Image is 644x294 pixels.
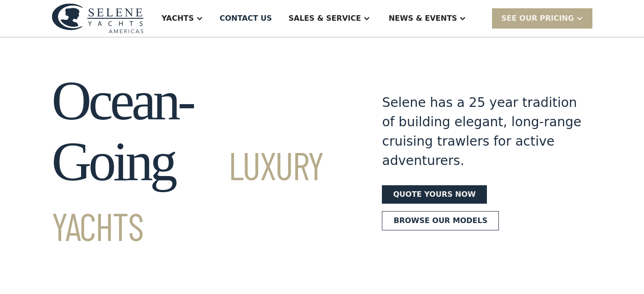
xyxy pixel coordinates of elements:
h1: Ocean-Going [52,71,349,253]
div: Contact US [220,13,272,24]
a: Quote yours now [382,185,486,204]
div: SEE Our Pricing [492,8,592,28]
div: Yachts [162,13,194,24]
span: Luxury Yachts [52,141,323,249]
div: SEE Our Pricing [501,13,574,24]
div: Selene has a 25 year tradition of building elegant, long-range cruising trawlers for active adven... [382,93,592,171]
div: Sales & Service [288,13,361,24]
img: logo [52,3,144,33]
a: Browse our models [382,211,499,230]
div: News & EVENTS [389,13,457,24]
